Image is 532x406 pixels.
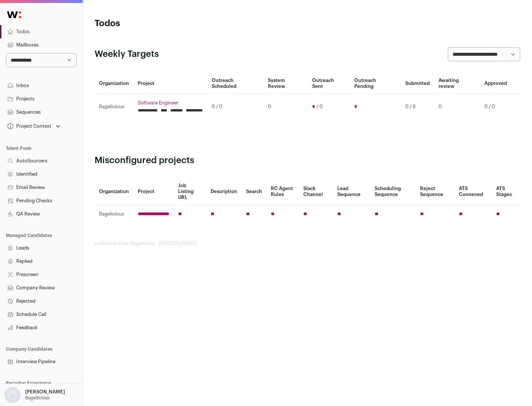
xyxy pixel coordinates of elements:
th: ATS Conneced [454,178,491,205]
td: 0 [263,94,307,120]
td: Bagelicious [95,94,133,120]
th: Reject Sequence [416,178,455,205]
th: Scheduling Sequence [370,178,416,205]
h2: Misconfigured projects [95,155,520,166]
th: Approved [480,73,511,94]
th: Outreach Scheduled [207,73,263,94]
h2: Weekly Targets [95,48,159,60]
h1: Todos [95,18,236,30]
th: Project [133,73,207,94]
th: Outreach Pending [350,73,400,94]
th: ATS Stages [492,178,520,205]
th: Submitted [401,73,434,94]
th: RC Agent Rules [266,178,299,205]
th: Job Listing URL [174,178,206,205]
td: 0 / 0 [480,94,511,120]
th: Organization [95,178,133,205]
img: nopic.png [4,387,21,403]
td: 0 [434,94,480,120]
button: Open dropdown [6,121,62,131]
td: Bagelicious [95,205,133,223]
p: Bagelicious [25,395,50,401]
a: Software Engineer [138,100,203,106]
img: Wellfound [3,7,25,22]
th: System Review [263,73,307,94]
td: 0 / 6 [401,94,434,120]
p: [PERSON_NAME] [25,389,65,395]
footer: wellfound:ai for Bagelicious - [PERSON_NAME] [95,241,520,247]
th: Slack Channel [299,178,333,205]
th: Lead Sequence [333,178,370,205]
th: Search [242,178,266,205]
th: Organization [95,73,133,94]
div: Project Context [6,123,51,129]
th: Awaiting review [434,73,480,94]
th: Project [133,178,174,205]
span: / 0 [317,104,323,110]
th: Description [206,178,242,205]
button: Open dropdown [3,387,66,403]
td: 0 / 0 [207,94,263,120]
th: Outreach Sent [308,73,350,94]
